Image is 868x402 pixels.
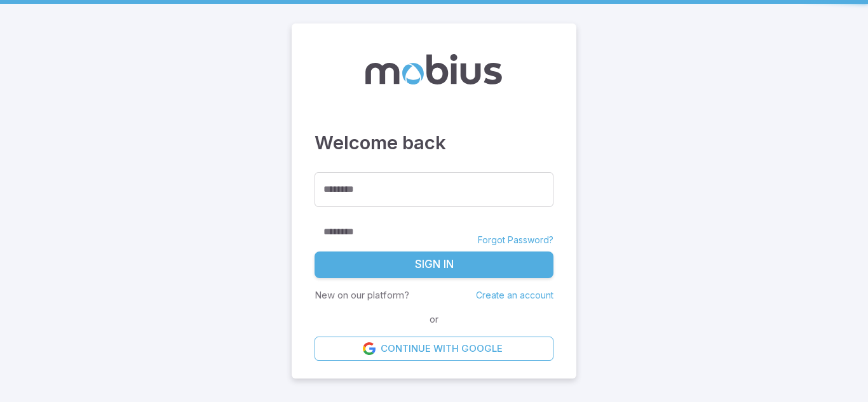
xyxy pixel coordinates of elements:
[315,337,553,361] a: Continue with Google
[426,312,442,326] span: or
[315,288,409,302] p: New on our platform?
[476,290,553,300] a: Create an account
[315,129,553,157] h3: Welcome back
[478,234,553,246] a: Forgot Password?
[315,251,553,278] button: Sign In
